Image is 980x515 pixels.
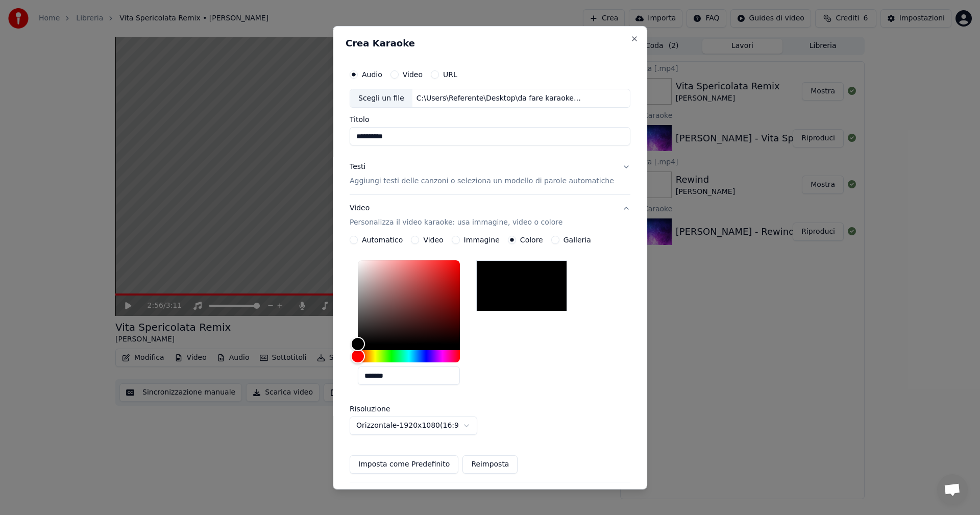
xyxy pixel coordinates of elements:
button: TestiAggiungi testi delle canzoni o seleziona un modello di parole automatiche [350,154,630,194]
button: Avanzato [350,482,630,509]
div: C:\Users\Referente\Desktop\da fare karaoke\The Kolors - TU CON CHI FAI L'AMORE.mp3 [412,93,586,103]
h2: Crea Karaoke [346,38,634,47]
div: Video [350,203,562,228]
label: Automatico [362,236,403,243]
button: Imposta come Predefinito [350,455,458,474]
label: URL [443,70,457,78]
label: Video [423,236,443,243]
label: Video [403,70,423,78]
button: VideoPersonalizza il video karaoke: usa immagine, video o colore [350,195,630,236]
label: Titolo [350,116,630,123]
div: Scegli un file [350,89,412,107]
button: Reimposta [462,455,518,474]
label: Immagine [464,236,500,243]
div: VideoPersonalizza il video karaoke: usa immagine, video o colore [350,236,630,482]
label: Colore [520,236,543,243]
p: Aggiungi testi delle canzoni o seleziona un modello di parole automatiche [350,176,614,186]
label: Risoluzione [350,405,452,412]
div: Hue [358,350,460,362]
div: Testi [350,162,365,172]
div: Color [358,260,460,344]
p: Personalizza il video karaoke: usa immagine, video o colore [350,217,562,228]
label: Galleria [563,236,591,243]
label: Audio [362,70,382,78]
